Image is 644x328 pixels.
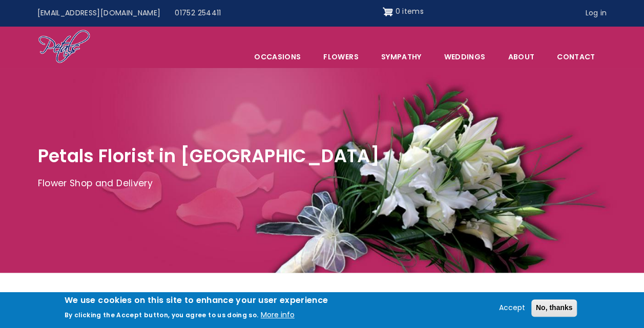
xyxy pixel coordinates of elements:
h2: We use cookies on this site to enhance your user experience [65,295,328,306]
a: Flowers [313,46,369,68]
a: Shopping cart 0 items [383,4,424,20]
button: Accept [494,302,529,314]
button: More info [261,309,295,321]
a: About [497,46,545,68]
span: Occasions [243,46,311,68]
a: Contact [546,46,606,68]
img: Home [38,29,91,65]
a: Sympathy [370,46,432,68]
img: Shopping cart [383,4,393,20]
a: [EMAIL_ADDRESS][DOMAIN_NAME] [30,4,168,23]
p: By clicking the Accept button, you agree to us doing so. [65,311,259,319]
span: Weddings [433,46,496,68]
span: Petals Florist in [GEOGRAPHIC_DATA] [38,143,380,168]
button: No, thanks [531,299,577,317]
p: Flower Shop and Delivery [38,176,607,191]
a: 01752 254411 [168,4,228,23]
a: Log in [578,4,614,23]
span: 0 items [395,6,423,16]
